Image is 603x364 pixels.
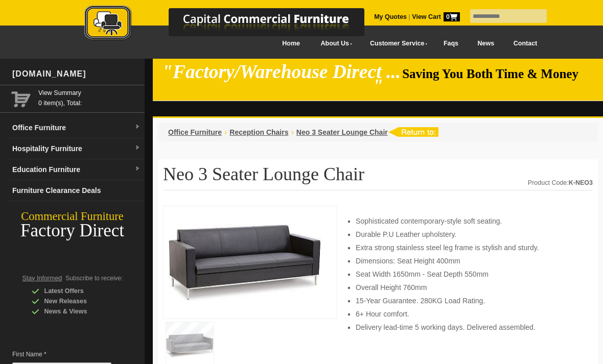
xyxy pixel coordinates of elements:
li: Extra strong stainless steel leg frame is stylish and sturdy. [356,242,583,253]
a: View Cart0 [410,13,460,20]
div: Latest Offers [32,286,129,296]
img: Neo 3 Seater Lounge Chair [169,211,322,310]
li: Durable P.U Leather upholstery. [356,229,583,239]
div: New Releases [32,296,129,306]
a: Capital Commercial Furniture Logo [56,5,414,45]
span: 0 [444,12,460,21]
a: Contact [504,32,547,55]
a: 0800 800 507 [37,242,108,256]
li: 15-Year Guarantee. 280KG Load Rating. [356,296,583,306]
h1: Neo 3 Seater Lounge Chair [163,164,593,190]
span: 0 item(s), Total: [38,88,141,107]
li: › [291,127,293,137]
img: dropdown [134,145,141,151]
li: 6+ Hour comfort. [356,309,583,319]
strong: K-NEO3 [569,179,593,186]
div: [DOMAIN_NAME] [8,59,145,89]
img: return to [388,127,438,137]
li: Delivery lead-time 5 working days. Delivered assembled. [356,322,583,332]
li: Sophisticated contemporary-style soft seating. [356,216,583,226]
li: Seat Width 1650mm - Seat Depth 550mm [356,269,583,279]
img: dropdown [134,166,141,172]
img: Capital Commercial Furniture Logo [56,5,414,42]
li: Overall Height 760mm [356,282,583,293]
a: Reception Chairs [229,128,288,136]
a: Faqs [434,32,468,55]
div: News & Views [32,306,129,317]
a: Furniture Clearance Deals [8,180,145,201]
li: Dimensions: Seat Height 400mm [356,256,583,266]
span: First Name * [12,349,121,359]
a: Hospitality Furnituredropdown [8,138,145,159]
a: Office Furnituredropdown [8,117,145,138]
em: " [373,76,383,96]
strong: View Cart [412,13,460,20]
div: Product Code: [528,178,593,188]
span: Saving You Both Time & Money [402,67,594,81]
a: Education Furnituredropdown [8,159,145,180]
a: Neo 3 Seater Lounge Chair [296,128,388,136]
em: "Factory/Warehouse Direct ... [162,61,401,82]
a: Office Furniture [168,128,222,136]
img: dropdown [134,124,141,130]
span: Subscribe to receive: [65,275,123,282]
a: View Summary [38,88,141,98]
li: › [224,127,227,137]
a: News [468,32,504,55]
span: Stay Informed [22,275,62,282]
